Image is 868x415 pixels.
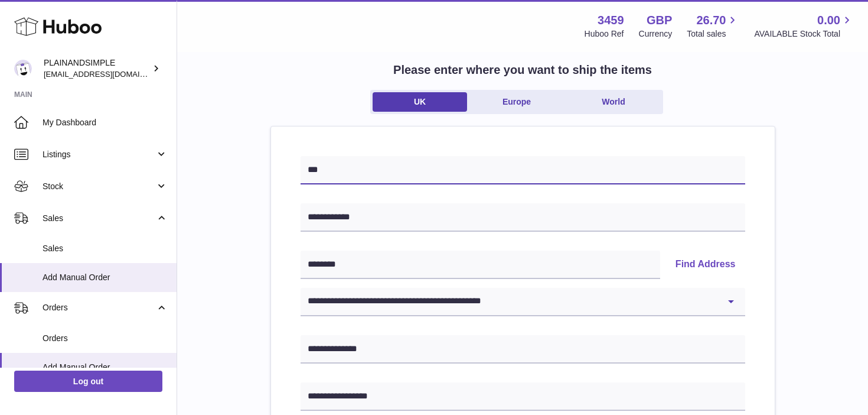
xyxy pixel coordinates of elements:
a: Europe [469,92,564,112]
span: Listings [43,149,155,160]
div: Currency [639,28,673,40]
div: PLAINANDSIMPLE [44,57,150,80]
span: Orders [43,302,155,313]
a: World [566,92,661,112]
span: [EMAIL_ADDRESS][DOMAIN_NAME] [44,69,174,79]
span: AVAILABLE Stock Total [754,28,854,40]
span: Stock [43,181,155,192]
strong: 3459 [598,12,624,28]
span: 26.70 [696,12,726,28]
span: My Dashboard [43,117,168,128]
div: Huboo Ref [585,28,624,40]
h2: Please enter where you want to ship the items [393,62,652,78]
button: Find Address [666,251,745,279]
span: Add Manual Order [43,272,168,283]
span: 0.00 [817,12,840,28]
strong: GBP [647,12,672,28]
a: UK [373,92,467,112]
span: Sales [43,213,155,224]
span: Add Manual Order [43,362,168,373]
span: Total sales [687,28,739,40]
a: 26.70 Total sales [687,12,739,40]
a: 0.00 AVAILABLE Stock Total [754,12,854,40]
span: Orders [43,333,168,344]
a: Log out [14,371,162,392]
span: Sales [43,243,168,254]
img: duco@plainandsimple.com [14,60,32,77]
